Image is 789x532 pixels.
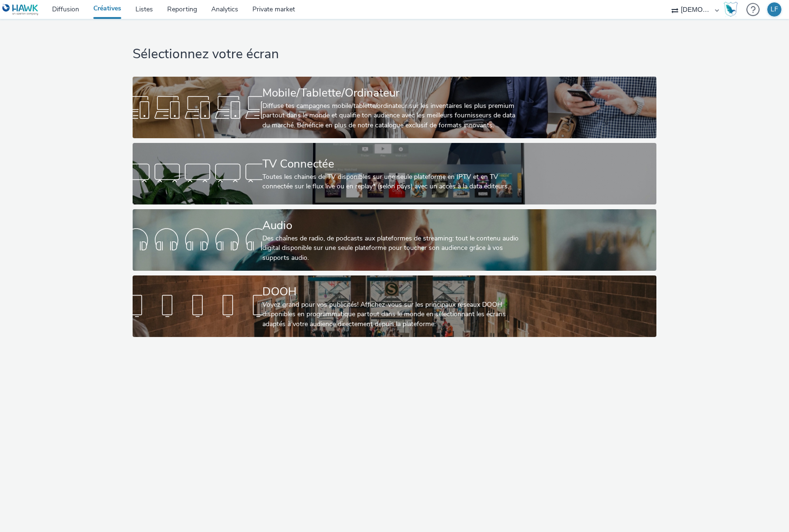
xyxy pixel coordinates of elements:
[262,101,522,130] div: Diffuse tes campagnes mobile/tablette/ordinateur sur les inventaires les plus premium partout dan...
[133,209,656,271] a: AudioDes chaînes de radio, de podcasts aux plateformes de streaming: tout le contenu audio digita...
[262,284,522,300] div: DOOH
[133,45,656,63] h1: Sélectionnez votre écran
[262,217,522,234] div: Audio
[262,234,522,263] div: Des chaînes de radio, de podcasts aux plateformes de streaming: tout le contenu audio digital dis...
[133,143,656,204] a: TV ConnectéeToutes les chaines de TV disponibles sur une seule plateforme en IPTV et en TV connec...
[724,2,738,17] img: Hawk Academy
[262,300,522,329] div: Voyez grand pour vos publicités! Affichez-vous sur les principaux réseaux DOOH disponibles en pro...
[262,172,522,192] div: Toutes les chaines de TV disponibles sur une seule plateforme en IPTV et en TV connectée sur le f...
[2,4,39,16] img: undefined Logo
[262,85,522,101] div: Mobile/Tablette/Ordinateur
[133,275,656,337] a: DOOHVoyez grand pour vos publicités! Affichez-vous sur les principaux réseaux DOOH disponibles en...
[771,2,778,17] div: LF
[262,156,522,172] div: TV Connectée
[133,77,656,138] a: Mobile/Tablette/OrdinateurDiffuse tes campagnes mobile/tablette/ordinateur sur les inventaires le...
[724,2,742,17] a: Hawk Academy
